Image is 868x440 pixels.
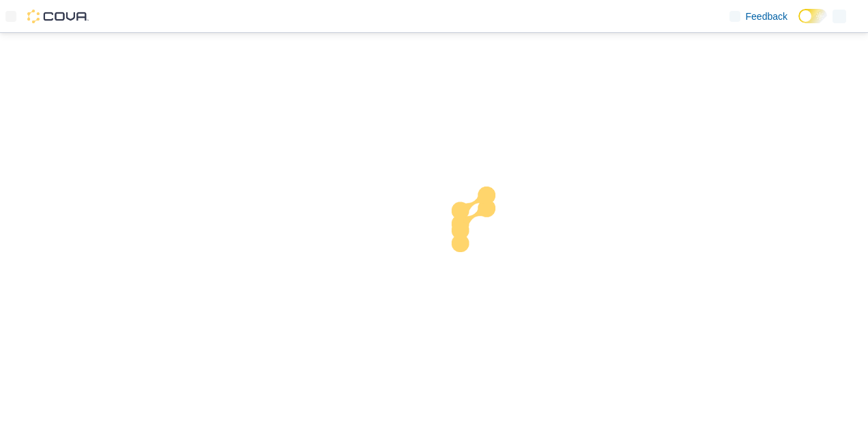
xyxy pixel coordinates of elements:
span: Dark Mode [798,23,799,24]
a: Feedback [724,3,793,30]
span: Feedback [746,10,787,23]
img: Cova [27,10,89,23]
input: Dark Mode [798,9,827,23]
img: cova-loader [434,176,536,279]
